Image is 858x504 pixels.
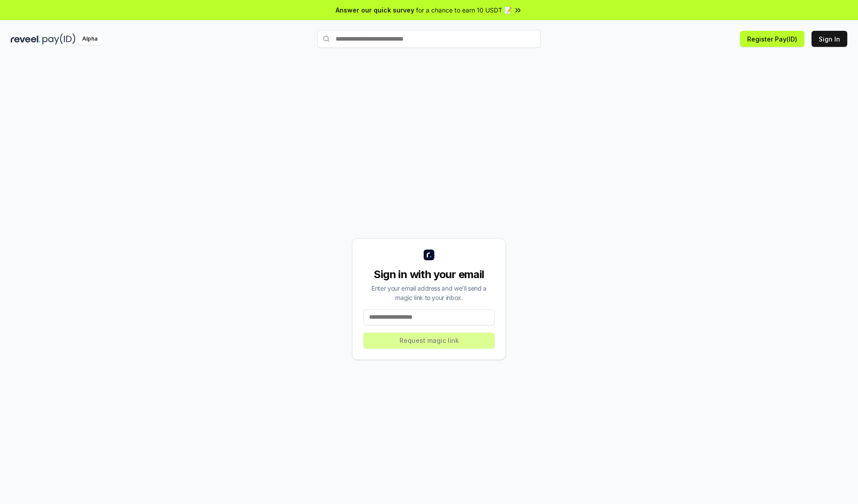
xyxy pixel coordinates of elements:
img: logo_small [424,250,434,260]
button: Register Pay(ID) [740,31,804,47]
div: Enter your email address and we’ll send a magic link to your inbox. [363,283,495,302]
div: Alpha [77,33,102,45]
img: reveel_dark [11,33,41,45]
div: Sign in with your email [363,267,495,282]
span: Answer our quick survey [336,5,414,15]
img: pay_id [42,33,76,45]
span: for a chance to earn 10 USDT 📝 [416,5,512,15]
button: Sign In [812,31,847,47]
